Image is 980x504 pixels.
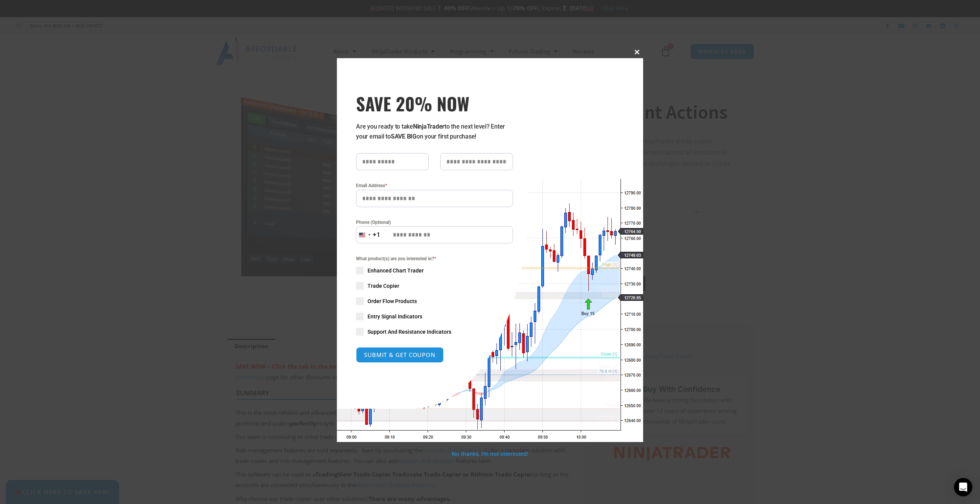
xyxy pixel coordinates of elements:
span: Order Flow Products [367,297,417,305]
span: Enhanced Chart Trader [367,267,424,274]
label: Entry Signal Indicators [356,313,513,320]
strong: NinjaTrader [413,123,444,130]
div: +1 [373,230,381,240]
label: Support And Resistance Indicators [356,328,513,336]
a: No thanks, I’m not interested! [452,450,528,457]
span: Support And Resistance Indicators [367,328,451,336]
span: Entry Signal Indicators [367,313,422,320]
span: What product(s) are you interested in? [356,255,513,263]
label: Phone (Optional) [356,219,513,226]
label: Email Address [356,182,513,189]
label: Enhanced Chart Trader [356,267,513,274]
span: SAVE 20% NOW [356,93,513,114]
button: Selected country [356,226,381,243]
strong: SAVE BIG [391,133,416,140]
label: Order Flow Products [356,297,513,305]
button: SUBMIT & GET COUPON [356,347,444,363]
p: Are you ready to take to the next level? Enter your email to on your first purchase! [356,122,513,142]
label: Trade Copier [356,282,513,290]
div: Open Intercom Messenger [954,478,972,496]
span: Trade Copier [367,282,399,290]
